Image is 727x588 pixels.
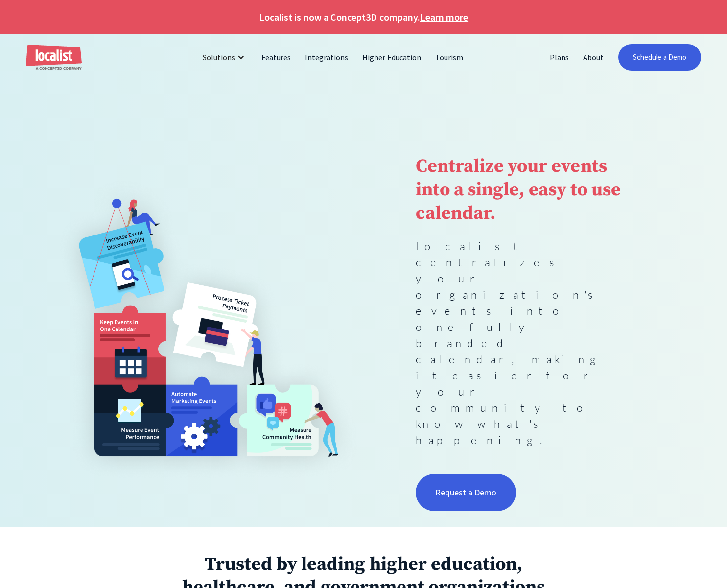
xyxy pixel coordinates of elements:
[420,10,468,24] a: Learn more
[255,46,298,69] a: Features
[203,51,235,63] div: Solutions
[416,474,516,511] a: Request a Demo
[543,46,576,69] a: Plans
[416,238,623,448] p: Localist centralizes your organization's events into one fully-branded calendar, making it easier...
[355,46,428,69] a: Higher Education
[416,155,621,225] strong: Centralize your events into a single, easy to use calendar.
[26,45,82,71] a: home
[195,46,255,69] div: Solutions
[576,46,611,69] a: About
[428,46,470,69] a: Tourism
[298,46,355,69] a: Integrations
[618,44,701,71] a: Schedule a Demo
